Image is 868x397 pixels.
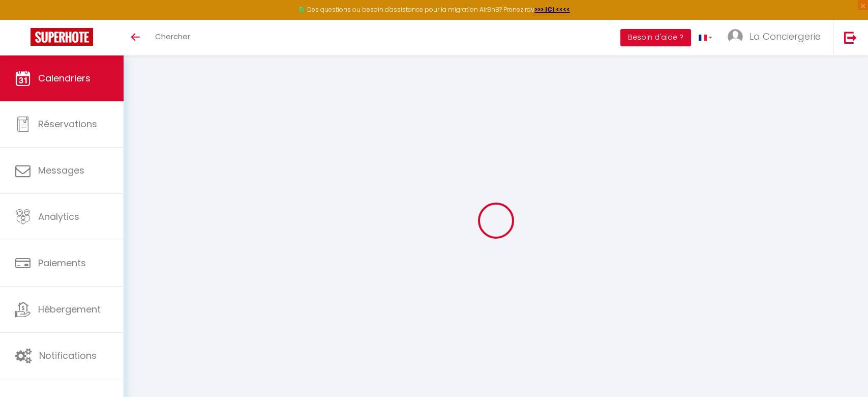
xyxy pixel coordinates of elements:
[750,30,821,43] span: La Conciergerie
[38,303,101,316] span: Hébergement
[38,118,97,130] span: Réservations
[720,20,833,55] a: ... La Conciergerie
[38,72,91,84] span: Calendriers
[728,29,743,44] img: ...
[39,349,97,362] span: Notifications
[38,210,79,223] span: Analytics
[155,31,190,42] span: Chercher
[38,164,84,177] span: Messages
[534,5,570,14] a: >>> ICI <<<<
[31,28,93,46] img: Super Booking
[147,20,198,55] a: Chercher
[38,257,86,269] span: Paiements
[844,31,857,44] img: logout
[620,29,691,46] button: Besoin d'aide ?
